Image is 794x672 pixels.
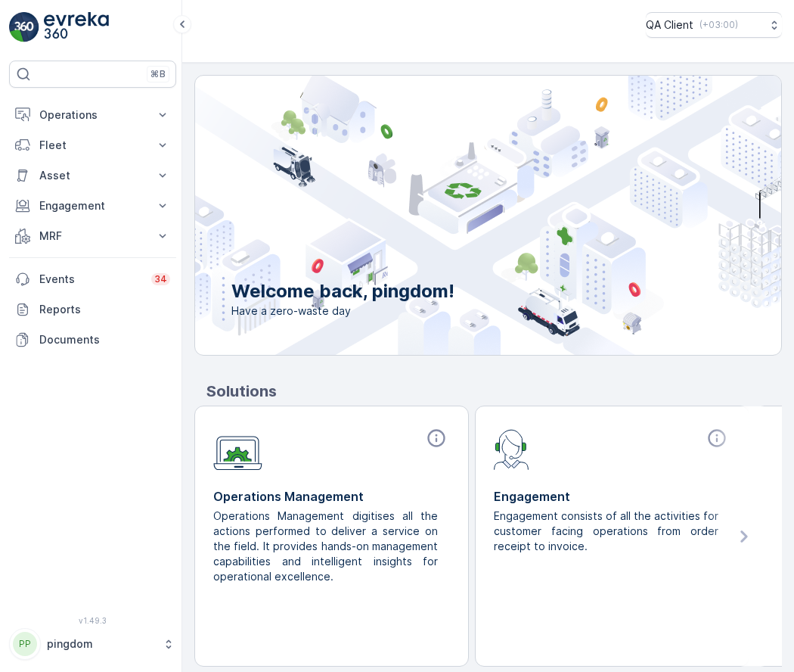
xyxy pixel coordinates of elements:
[646,12,782,38] button: QA Client(+03:00)
[9,100,176,130] button: Operations
[9,616,176,625] span: v 1.49.3
[39,107,146,123] p: Operations
[9,160,176,191] button: Asset
[494,509,718,554] p: Engagement consists of all the activities for customer facing operations from order receipt to in...
[494,428,529,470] img: module-icon
[646,17,693,33] p: QA Client
[39,302,170,317] p: Reports
[213,509,438,584] p: Operations Management digitises all the actions performed to deliver a service on the field. It p...
[44,12,109,42] img: logo_light-DOdMpM7g.png
[231,303,454,319] span: Have a zero-waste day
[494,487,730,506] p: Engagement
[9,628,176,660] button: PPpingdom
[39,168,146,183] p: Asset
[9,325,176,355] a: Documents
[213,487,450,506] p: Operations Management
[206,380,782,403] p: Solutions
[39,138,146,153] p: Fleet
[39,272,142,287] p: Events
[13,632,37,656] div: PP
[39,229,146,244] p: MRF
[9,221,176,251] button: MRF
[39,198,146,213] p: Engagement
[47,636,155,652] p: pingdom
[213,428,262,471] img: module-icon
[9,191,176,221] button: Engagement
[39,332,170,347] p: Documents
[9,264,176,294] a: Events34
[699,19,738,31] p: ( +03:00 )
[127,76,781,355] img: city illustration
[154,273,167,285] p: 34
[231,279,454,303] p: Welcome back, pingdom!
[9,12,39,42] img: logo
[9,294,176,325] a: Reports
[150,68,166,80] p: ⌘B
[9,130,176,160] button: Fleet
